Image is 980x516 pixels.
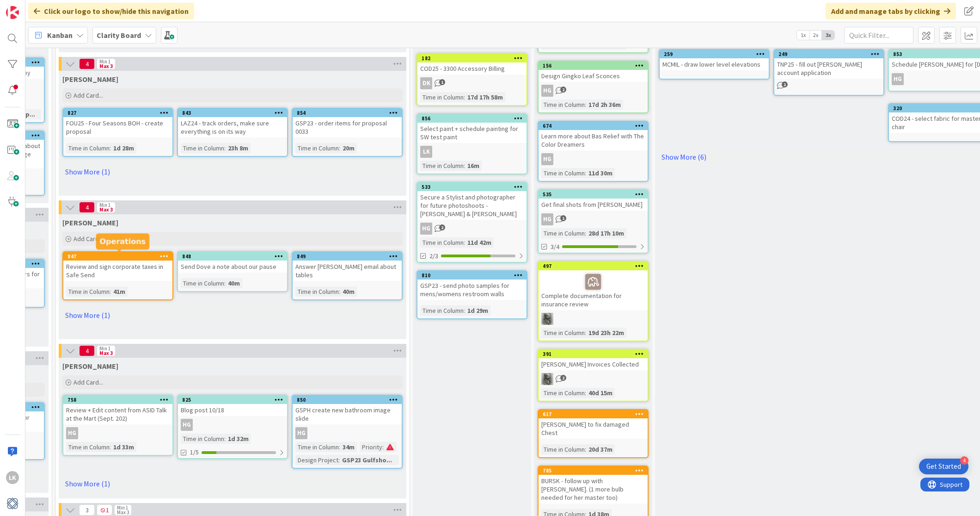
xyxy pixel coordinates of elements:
[111,442,136,452] div: 1d 33m
[99,351,113,355] div: Max 3
[293,252,402,281] div: 849Answer [PERSON_NAME] email about tables
[539,270,648,310] div: Complete documentation for insurance review
[178,261,287,273] div: Send Dove a note about our pause
[110,143,111,153] span: :
[79,202,95,213] span: 4
[417,280,527,300] div: GSP23 - send photo samples for mens/womens restroom walls
[465,237,494,248] div: 11d 42m
[539,350,648,370] div: 391[PERSON_NAME] Invoices Collected
[797,31,809,40] span: 1x
[293,252,402,261] div: 849
[293,427,402,439] div: HG
[664,51,769,57] div: 259
[79,58,95,69] span: 4
[585,228,586,238] span: :
[422,272,527,279] div: 810
[66,427,78,439] div: HG
[422,184,527,190] div: 533
[178,396,287,416] div: 825Blog post 10/18
[586,328,626,338] div: 19d 23h 22m
[464,92,465,102] span: :
[543,62,648,69] div: 156
[62,308,403,323] a: Show More (1)
[293,261,402,281] div: Answer [PERSON_NAME] email about tables
[67,397,172,403] div: 758
[539,70,648,82] div: Design Gingko Leaf Sconces
[417,54,527,75] div: 182COD25 - 3300 Accessory Billing
[417,123,527,143] div: Select paint + schedule painting for SW test paint
[960,456,968,465] div: 4
[63,109,172,117] div: 827
[541,444,585,454] div: Time in Column
[181,419,193,431] div: HG
[660,50,769,70] div: 259MCMIL - draw lower level elevations
[465,92,505,102] div: 17d 17h 58m
[585,328,586,338] span: :
[539,262,648,270] div: 497
[539,199,648,211] div: Get final shots from [PERSON_NAME]
[539,122,648,150] div: 674Learn more about Bas Relief with The Color Dreamers
[339,286,340,297] span: :
[586,228,626,238] div: 28d 17h 10m
[6,497,19,510] img: avatar
[182,397,287,403] div: 825
[293,404,402,424] div: GSPH create new bathroom image slide
[809,31,822,40] span: 2x
[541,213,553,225] div: HG
[178,109,287,117] div: 843
[541,388,585,398] div: Time in Column
[63,261,172,281] div: Review and sign corporate taxes in Safe Send
[181,278,224,288] div: Time in Column
[293,109,402,137] div: 854GSP23 - order items for proposal 0033
[63,404,172,424] div: Review + Edit content from ASID Talk at the Mart (Sept. 202)
[660,58,769,70] div: MCMIL - draw lower level elevations
[117,510,129,515] div: Max 3
[224,143,226,153] span: :
[224,278,226,288] span: :
[178,109,287,137] div: 843LAZ24 - track orders, make sure everything is on its way
[226,143,251,153] div: 23h 8m
[585,99,586,110] span: :
[99,203,110,207] div: Min 1
[539,62,648,70] div: 156
[178,419,287,431] div: HG
[73,378,103,386] span: Add Card...
[417,183,527,220] div: 533Secure a Stylist and photographer for future photoshoots - [PERSON_NAME] & [PERSON_NAME]
[66,442,110,452] div: Time in Column
[79,504,95,516] span: 3
[539,358,648,370] div: [PERSON_NAME] Invoices Collected
[539,373,648,385] div: PA
[543,351,648,357] div: 391
[182,110,287,116] div: 843
[539,262,648,310] div: 497Complete documentation for insurance review
[560,215,566,221] span: 1
[182,253,287,260] div: 848
[541,85,553,97] div: HG
[19,1,42,12] span: Support
[295,143,339,153] div: Time in Column
[539,350,648,358] div: 391
[62,75,118,84] span: Lisa T.
[417,223,527,235] div: HG
[338,455,340,465] span: :
[420,77,432,89] div: DK
[63,117,172,137] div: FOU25 - Four Seasons BOH - create proposal
[420,237,464,248] div: Time in Column
[73,91,103,99] span: Add Card...
[541,228,585,238] div: Time in Column
[420,161,464,171] div: Time in Column
[190,448,199,457] span: 1/5
[181,434,224,444] div: Time in Column
[585,444,586,454] span: :
[539,466,648,475] div: 785
[420,92,464,102] div: Time in Column
[97,31,141,40] b: Clarity Board
[417,77,527,89] div: DK
[417,114,527,123] div: 856
[417,114,527,143] div: 856Select paint + schedule painting for SW test paint
[586,444,615,454] div: 20d 37m
[178,252,287,273] div: 848Send Dove a note about our pause
[178,404,287,416] div: Blog post 10/18
[293,396,402,404] div: 850
[99,207,113,212] div: Max 3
